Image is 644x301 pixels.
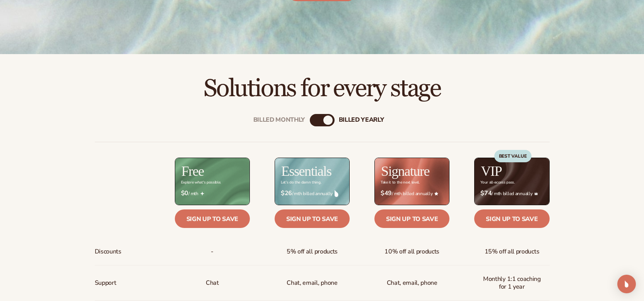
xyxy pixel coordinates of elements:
[287,245,338,259] span: 5% off all products
[381,180,420,185] div: Take it to the next level.
[281,164,331,178] h2: Essentials
[480,272,543,294] span: Monthly 1:1 coaching for 1 year
[22,76,622,102] h2: Solutions for every stage
[475,158,549,205] img: VIP_BG_199964bd-3653-43bc-8a67-789d2d7717b9.jpg
[485,245,540,259] span: 15% off all products
[480,180,514,185] div: Your all-access pass.
[275,158,349,205] img: Essentials_BG_9050f826-5aa9-47d9-a362-757b82c62641.jpg
[281,180,321,185] div: Let’s do the damn thing.
[275,209,350,228] a: Sign up to save
[211,245,214,259] span: -
[95,245,121,259] span: Discounts
[434,192,438,195] img: Star_6.png
[281,190,292,197] strong: $26
[206,276,219,290] p: Chat
[481,164,502,178] h2: VIP
[474,209,549,228] a: Sign up to save
[175,158,249,205] img: free_bg.png
[181,180,221,185] div: Explore what's possible.
[281,190,343,197] span: / mth billed annually
[200,192,204,196] img: Free_Icon_bb6e7c7e-73f8-44bd-8ed0-223ea0fc522e.png
[534,192,538,196] img: Crown_2d87c031-1b5a-4345-8312-a4356ddcde98.png
[384,245,439,259] span: 10% off all products
[381,190,392,197] strong: $49
[374,209,449,228] a: Sign up to save
[175,209,250,228] a: Sign up to save
[181,190,188,197] strong: $0
[375,158,449,205] img: Signature_BG_eeb718c8-65ac-49e3-a4e5-327c6aa73146.jpg
[387,276,437,290] span: Chat, email, phone
[253,117,305,124] div: Billed Monthly
[335,190,338,197] img: drop.png
[480,190,543,197] span: / mth billed annually
[381,190,443,197] span: / mth billed annually
[339,117,384,124] div: billed Yearly
[181,164,204,178] h2: Free
[181,190,244,197] span: / mth
[287,276,337,290] p: Chat, email, phone
[381,164,429,178] h2: Signature
[494,150,531,162] div: BEST VALUE
[480,190,492,197] strong: $74
[95,276,116,290] span: Support
[617,275,636,293] div: Open Intercom Messenger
